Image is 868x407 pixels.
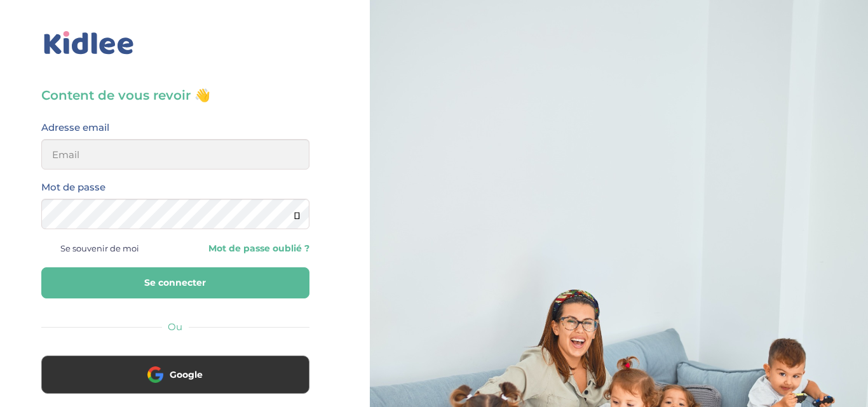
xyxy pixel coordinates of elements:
input: Email [41,139,309,170]
span: Ou [168,321,182,333]
span: Google [170,368,203,381]
button: Se connecter [41,267,309,298]
a: Mot de passe oublié ? [185,243,309,255]
label: Adresse email [41,119,109,136]
label: Mot de passe [41,179,105,196]
img: logo_kidlee_bleu [41,29,137,58]
button: Google [41,356,309,394]
img: google.png [147,366,163,382]
a: Google [41,377,309,389]
h3: Content de vous revoir 👋 [41,86,309,104]
span: Se souvenir de moi [60,240,139,257]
